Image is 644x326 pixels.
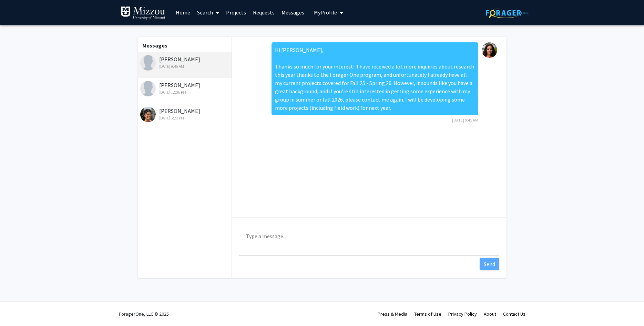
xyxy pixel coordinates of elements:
[452,117,478,123] span: [DATE] 9:45 AM
[278,0,308,24] a: Messages
[142,42,167,49] b: Messages
[272,42,478,115] div: Hi [PERSON_NAME], Thanks so much for your interest! I have received a lot more inquiries about re...
[223,0,249,24] a: Projects
[378,311,407,317] a: Press & Media
[484,311,496,317] a: About
[140,89,230,95] div: [DATE] 12:06 PM
[314,9,337,16] span: My Profile
[482,42,497,58] img: Allison Pease
[5,295,29,321] iframe: Chat
[140,55,230,70] div: [PERSON_NAME]
[448,311,477,317] a: Privacy Policy
[249,0,278,24] a: Requests
[140,107,230,121] div: [PERSON_NAME]
[503,311,525,317] a: Contact Us
[140,107,156,122] img: Omolara Ogunmola
[486,8,529,18] img: ForagerOne Logo
[140,63,230,70] div: [DATE] 9:45 AM
[119,302,169,326] div: ForagerOne, LLC © 2025
[140,55,156,71] img: Braden McIntosh
[140,81,230,95] div: [PERSON_NAME]
[121,6,165,20] img: University of Missouri Logo
[480,258,499,270] button: Send
[239,225,499,256] textarea: Message
[140,81,156,96] img: Emma Bowles
[414,311,441,317] a: Terms of Use
[194,0,223,24] a: Search
[140,115,230,121] div: [DATE] 5:21 PM
[172,0,194,24] a: Home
